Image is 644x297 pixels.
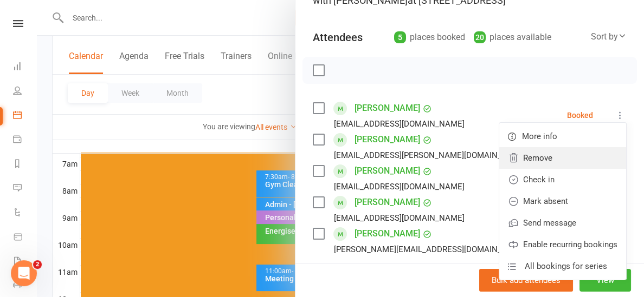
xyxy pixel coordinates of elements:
div: [EMAIL_ADDRESS][DOMAIN_NAME] [334,117,465,131]
a: Calendar [13,104,37,128]
a: More info [499,126,626,147]
div: [EMAIL_ADDRESS][PERSON_NAME][DOMAIN_NAME] [334,148,527,162]
div: 20 [474,31,486,43]
span: More info [522,130,557,143]
a: Payments [13,128,37,153]
a: Send message [499,212,626,234]
span: All bookings for series [525,260,607,273]
div: Attendees [313,30,363,45]
div: Booked [567,111,593,119]
a: Product Sales [13,226,37,250]
a: Remove [499,147,626,169]
span: 2 [33,260,42,269]
a: Check in [499,169,626,190]
a: People [13,80,37,104]
a: Dashboard [13,55,37,80]
a: Enable recurring bookings [499,234,626,255]
a: Mark absent [499,190,626,212]
div: 5 [394,31,406,43]
div: places available [474,30,551,45]
div: [PERSON_NAME][EMAIL_ADDRESS][DOMAIN_NAME] [334,242,527,256]
button: Bulk add attendees [479,269,573,292]
div: places booked [394,30,465,45]
a: [PERSON_NAME] [355,100,420,117]
a: All bookings for series [499,255,626,277]
a: [PERSON_NAME] [355,131,420,148]
div: [EMAIL_ADDRESS][DOMAIN_NAME] [334,211,465,225]
a: [PERSON_NAME] [355,162,420,180]
div: Sort by [591,30,627,44]
iframe: Intercom live chat [11,260,37,286]
div: [EMAIL_ADDRESS][DOMAIN_NAME] [334,180,465,194]
a: Reports [13,153,37,177]
a: [PERSON_NAME] [355,194,420,211]
a: [PERSON_NAME] [355,225,420,242]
